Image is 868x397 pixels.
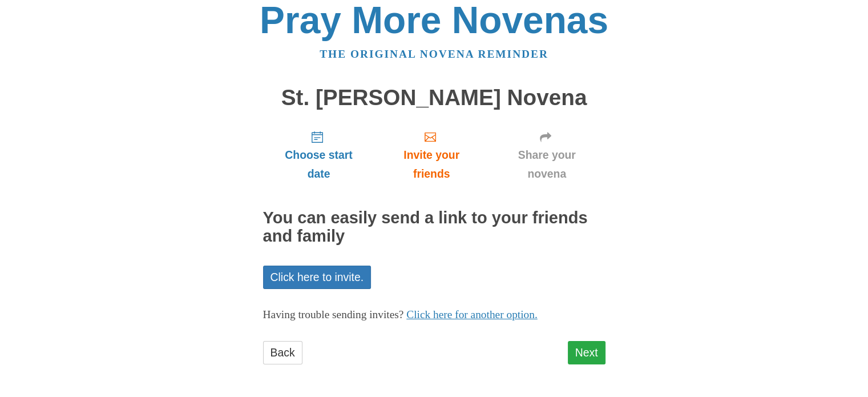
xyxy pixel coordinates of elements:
span: Invite your friends [386,146,477,183]
a: Click here for another option. [406,308,538,320]
span: Share your novena [500,146,594,183]
span: Having trouble sending invites? [263,308,404,320]
a: Choose start date [263,121,375,189]
a: Share your novena [488,121,605,189]
h1: St. [PERSON_NAME] Novena [263,86,605,110]
a: Invite your friends [374,121,488,189]
a: Back [263,341,302,364]
span: Choose start date [274,146,364,183]
h2: You can easily send a link to your friends and family [263,209,605,246]
a: Next [568,341,605,364]
a: Click here to invite. [263,266,372,289]
a: The original novena reminder [320,48,548,60]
